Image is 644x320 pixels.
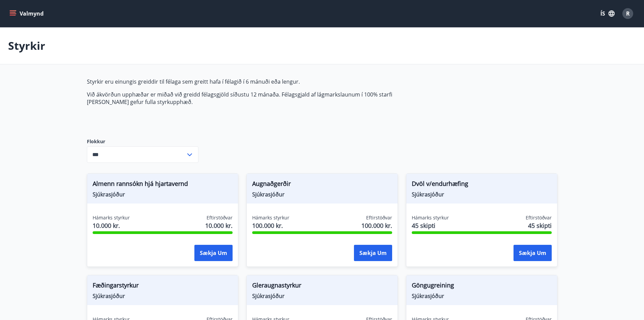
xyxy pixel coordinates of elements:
span: Gleraugnastyrkur [252,281,392,292]
span: Göngugreining [412,281,552,292]
span: Sjúkrasjóður [252,292,392,300]
span: 45 skipti [528,221,552,230]
button: ÍS [597,7,618,20]
span: Eftirstöðvar [207,214,233,221]
span: 10.000 kr. [205,221,233,230]
span: Sjúkrasjóður [412,191,552,198]
span: Sjúkrasjóður [252,191,392,198]
button: R [620,5,636,22]
span: Augnaðgerðir [252,179,392,191]
span: Almenn rannsókn hjá hjartavernd [93,179,233,191]
p: Við ákvörðun upphæðar er miðað við greidd félagsgjöld síðustu 12 mánaða. Félagsgjald af lágmarksl... [87,91,406,106]
span: Hámarks styrkur [252,214,289,221]
span: Dvöl v/endurhæfing [412,179,552,191]
span: 45 skipti [412,221,449,230]
span: Hámarks styrkur [412,214,449,221]
button: Sækja um [354,245,392,261]
button: menu [8,7,46,20]
span: 100.000 kr. [361,221,392,230]
p: Styrkir [8,38,45,53]
span: Hámarks styrkur [93,214,130,221]
span: Sjúkrasjóður [93,292,233,300]
span: Eftirstöðvar [526,214,552,221]
span: 100.000 kr. [252,221,289,230]
label: Flokkur [87,138,198,145]
button: Sækja um [514,245,552,261]
span: R [626,10,630,17]
span: Sjúkrasjóður [93,191,233,198]
span: Sjúkrasjóður [412,292,552,300]
span: 10.000 kr. [93,221,130,230]
button: Sækja um [194,245,233,261]
span: Eftirstöðvar [366,214,392,221]
p: Styrkir eru einungis greiddir til félaga sem greitt hafa í félagið í 6 mánuði eða lengur. [87,78,406,85]
span: Fæðingarstyrkur [93,281,233,292]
